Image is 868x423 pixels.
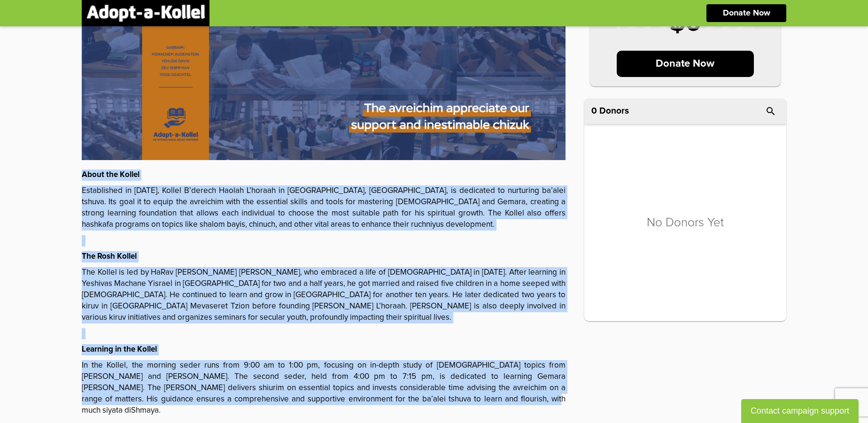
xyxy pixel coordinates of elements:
[82,253,137,261] strong: The Rosh Kollel
[82,360,566,416] p: In the Kollel, the morning seder runs from 9:00 am to 1:00 pm, focusing on in-depth study of [DEM...
[617,51,754,77] p: Donate Now
[647,216,724,229] p: No Donors Yet
[741,399,859,423] button: Contact campaign support
[591,107,597,115] span: 0
[82,346,157,354] strong: Learning in the Kollel
[723,9,770,17] p: Donate Now
[82,185,566,231] p: Established in [DATE], Kollel B’derech Haolah L’horaah in [GEOGRAPHIC_DATA], [GEOGRAPHIC_DATA], i...
[765,106,776,117] i: search
[82,267,566,323] p: The Kollel is led by HaRav [PERSON_NAME] [PERSON_NAME], who embraced a life of [DEMOGRAPHIC_DATA]...
[599,107,629,115] p: Donors
[82,171,139,179] strong: About the Kollel
[86,5,205,22] img: logonobg.png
